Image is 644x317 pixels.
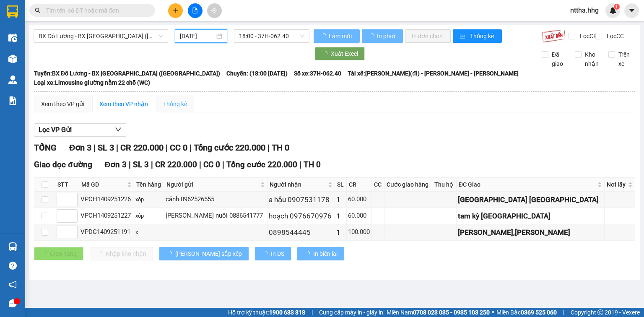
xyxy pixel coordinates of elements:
[199,160,201,169] span: |
[90,247,153,260] button: Nhập kho nhận
[99,99,148,109] div: Xem theo VP nhận
[348,211,371,221] div: 60.000
[304,160,321,169] span: TH 0
[80,195,132,205] div: VPCH1409251226
[211,8,217,13] span: aim
[168,3,183,18] button: plus
[79,224,134,241] td: VPDC1409251191
[269,309,305,316] strong: 1900 633 818
[322,51,331,57] span: loading
[222,160,224,169] span: |
[115,126,122,133] span: down
[180,31,214,41] input: 14/09/2025
[271,249,284,258] span: In DS
[203,160,220,169] span: CC 0
[228,308,305,317] span: Hỗ trợ kỹ thuật:
[331,49,358,58] span: Xuất Excel
[521,309,557,316] strong: 0369 525 060
[7,5,18,18] img: logo-vxr
[151,160,153,169] span: |
[163,99,187,109] div: Thống kê
[387,308,490,317] span: Miền Nam
[39,30,163,42] span: BX Đô Lương - BX Quảng Ngãi (Limousine)
[166,180,259,189] span: Người gửi
[207,3,222,18] button: aim
[188,3,203,18] button: file-add
[9,281,17,288] span: notification
[79,192,134,208] td: VPCH1409251226
[8,242,17,251] img: warehouse-icon
[269,194,334,205] div: a hậu 0907531178
[563,308,564,317] span: |
[329,31,353,41] span: Làm mới
[269,210,334,222] div: hoạch 0976670976
[133,160,149,169] span: SL 3
[384,178,432,192] th: Cước giao hàng
[312,308,313,317] span: |
[624,3,639,18] button: caret-down
[135,195,163,204] div: xốp
[609,7,617,14] img: icon-new-feature
[348,69,519,78] span: Tài xế: [PERSON_NAME](đl) - [PERSON_NAME] - [PERSON_NAME]
[377,31,396,41] span: In phơi
[9,299,17,307] span: message
[134,178,164,192] th: Tên hàng
[166,251,175,257] span: loading
[8,55,17,63] img: warehouse-icon
[192,8,198,13] span: file-add
[226,69,288,78] span: Chuyến: (18:00 [DATE])
[80,227,132,237] div: VPDC1409251191
[116,143,118,153] span: |
[548,50,569,68] span: Đã giao
[272,143,289,153] span: TH 0
[628,7,636,14] span: caret-down
[348,195,371,205] div: 60.000
[105,160,127,169] span: Đơn 3
[80,211,132,221] div: VPCH1409251227
[496,308,557,317] span: Miền Bắc
[159,247,249,260] button: [PERSON_NAME] sắp xếp
[155,160,197,169] span: CR 220.000
[262,251,271,257] span: loading
[563,5,605,16] span: nttha.hhg
[347,178,372,192] th: CR
[313,249,338,258] span: In biên lai
[607,180,626,189] span: Nơi lấy
[255,247,291,260] button: In DS
[190,143,192,153] span: |
[297,247,344,260] button: In biên lai
[135,212,163,220] div: xốp
[362,29,403,43] button: In phơi
[372,178,384,192] th: CC
[270,180,327,189] span: Người nhận
[369,33,376,39] span: loading
[582,50,602,68] span: Kho nhận
[34,143,57,153] span: TỔNG
[194,143,265,153] span: Tổng cước 220.000
[55,178,79,192] th: STT
[603,31,625,41] span: Lọc CC
[542,29,566,43] img: 9k=
[69,143,91,153] span: Đơn 3
[8,96,17,105] img: solution-icon
[470,31,495,41] span: Thống kê
[35,8,41,13] span: search
[41,99,84,109] div: Xem theo VP gửi
[34,78,150,87] span: Loại xe: Limousine giường nằm 22 chỗ (WC)
[614,4,620,10] sup: 1
[460,33,467,40] span: bar-chart
[79,208,134,224] td: VPCH1409251227
[336,227,345,238] div: 1
[315,47,365,60] button: Xuất Excel
[458,210,603,222] div: tam kỳ [GEOGRAPHIC_DATA]
[166,143,168,153] span: |
[34,123,126,137] button: Lọc VP Gửi
[492,311,494,314] span: ⚪️
[615,4,618,10] span: 1
[173,8,179,13] span: plus
[304,251,313,257] span: loading
[576,31,598,41] span: Lọc CR
[453,29,502,43] button: bar-chartThống kê
[166,211,266,221] div: [PERSON_NAME] nuôi 0886541777
[413,309,490,316] strong: 0708 023 035 - 0935 103 250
